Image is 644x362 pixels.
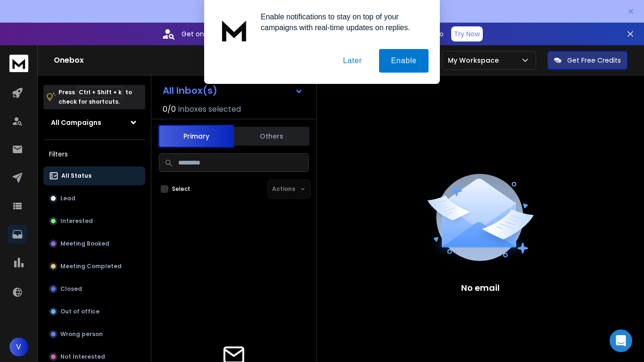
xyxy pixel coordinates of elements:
button: All Campaigns [43,113,145,132]
p: Wrong person [60,330,103,338]
button: Closed [43,280,145,298]
img: notification icon [215,11,253,49]
p: Interested [60,217,93,225]
button: Primary [158,125,234,148]
p: Not Interested [60,353,105,361]
button: V [9,337,28,356]
button: All Inbox(s) [155,81,311,100]
p: All Status [61,172,91,180]
p: No email [461,281,500,295]
button: Others [234,126,309,147]
button: All Status [43,166,145,185]
button: Meeting Completed [43,257,145,276]
button: Lead [43,189,145,208]
p: Meeting Booked [60,240,109,247]
button: Later [331,49,373,73]
p: Closed [60,285,82,293]
p: Press to check for shortcuts. [58,88,132,107]
h3: Filters [43,148,145,161]
div: Open Intercom Messenger [610,329,632,352]
span: 0 / 0 [163,104,176,115]
p: Out of office [60,308,99,315]
h1: All Campaigns [51,118,101,127]
span: Ctrl + Shift + k [77,87,123,98]
h3: Inboxes selected [178,104,241,115]
button: Out of office [43,302,145,321]
p: Meeting Completed [60,263,122,270]
p: Lead [60,195,75,202]
button: Enable [379,49,429,73]
button: Interested [43,212,145,230]
h1: All Inbox(s) [163,86,217,95]
button: Meeting Booked [43,234,145,253]
button: Wrong person [43,325,145,344]
label: Select [172,185,190,193]
div: Enable notifications to stay on top of your campaigns with real-time updates on replies. [253,11,429,33]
